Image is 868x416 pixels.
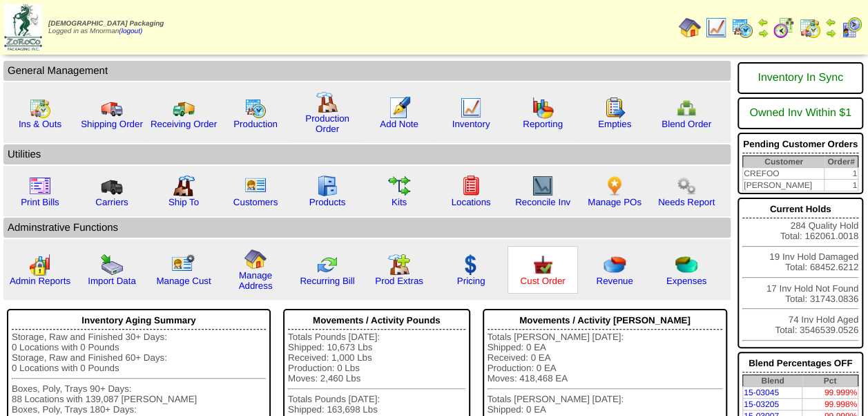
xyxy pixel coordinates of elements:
a: Locations [451,197,490,207]
img: line_graph2.gif [532,175,554,197]
a: Needs Report [658,197,715,207]
img: arrowleft.gif [825,17,836,28]
a: Blend Order [662,119,711,129]
img: line_graph.gif [705,17,727,39]
a: Import Data [88,276,136,286]
th: Pct [802,375,858,387]
th: Order# [824,156,858,168]
div: 284 Quality Hold Total: 162061.0018 19 Inv Hold Damaged Total: 68452.6212 17 Inv Hold Not Found T... [737,198,863,348]
div: Inventory Aging Summary [12,312,266,330]
img: import.gif [101,254,123,276]
a: Pricing [457,276,485,286]
a: Shipping Order [81,119,143,129]
a: Expenses [666,276,707,286]
a: Recurring Bill [300,276,354,286]
div: Current Holds [742,200,858,218]
img: home.gif [679,17,701,39]
a: Manage Cust [156,276,211,286]
div: Inventory In Sync [742,65,858,91]
img: orders.gif [388,97,410,119]
img: pie_chart.png [604,254,626,276]
td: 99.999% [802,387,858,399]
div: Movements / Activity Pounds [288,312,465,330]
a: Reconcile Inv [515,197,570,207]
img: arrowright.gif [758,28,769,39]
img: workflow.gif [388,175,410,197]
img: calendarblend.gif [773,17,795,39]
img: workorder.gif [604,97,626,119]
a: 15-03205 [744,399,779,409]
img: workflow.png [675,175,697,197]
img: truck.gif [101,97,123,119]
a: Ship To [168,197,199,207]
td: 99.998% [802,399,858,410]
img: cabinet.gif [316,175,338,197]
a: Ins & Outs [19,119,61,129]
img: calendarprod.gif [731,17,753,39]
a: Production [233,119,278,129]
a: Carriers [95,197,128,207]
img: cust_order.png [532,254,554,276]
a: Cust Order [520,276,565,286]
a: Manage Address [239,270,273,291]
img: arrowright.gif [825,28,836,39]
img: calendarinout.gif [799,17,821,39]
img: zoroco-logo-small.webp [4,4,42,50]
img: truck3.gif [101,175,123,197]
a: Customers [233,197,278,207]
img: reconcile.gif [316,254,338,276]
a: Admin Reports [10,276,70,286]
img: graph.gif [532,97,554,119]
td: 1 [824,180,858,191]
td: [PERSON_NAME] [743,180,824,191]
a: Manage POs [588,197,642,207]
a: Add Note [380,119,418,129]
a: Production Order [305,113,349,134]
span: Logged in as Mnorman [48,20,164,35]
img: managecust.png [171,254,197,276]
td: 1 [824,168,858,180]
img: network.png [675,97,697,119]
img: customers.gif [244,175,267,197]
img: arrowleft.gif [758,17,769,28]
div: Owned Inv Within $1 [742,100,858,126]
th: Customer [743,156,824,168]
img: prodextras.gif [388,254,410,276]
img: dollar.gif [460,254,482,276]
img: line_graph.gif [460,97,482,119]
img: graph2.png [29,254,51,276]
td: General Management [3,61,731,81]
a: Prod Extras [375,276,423,286]
img: calendarinout.gif [29,97,51,119]
td: CREFOO [743,168,824,180]
a: Reporting [523,119,563,129]
td: Adminstrative Functions [3,218,731,238]
img: po.png [604,175,626,197]
img: calendarcustomer.gif [840,17,862,39]
div: Blend Percentages OFF [742,354,858,372]
th: Blend [743,375,802,387]
a: Revenue [596,276,633,286]
a: Empties [598,119,631,129]
img: factory.gif [316,91,338,113]
img: invoice2.gif [29,175,51,197]
a: Kits [392,197,407,207]
a: 15-03045 [744,388,779,397]
a: Inventory [452,119,490,129]
img: factory2.gif [173,175,195,197]
img: locations.gif [460,175,482,197]
a: Receiving Order [151,119,217,129]
img: home.gif [244,248,267,270]
img: calendarprod.gif [244,97,267,119]
img: truck2.gif [173,97,195,119]
a: (logout) [119,28,142,35]
img: pie_chart2.png [675,254,697,276]
span: [DEMOGRAPHIC_DATA] Packaging [48,20,164,28]
div: Pending Customer Orders [742,135,858,153]
div: Movements / Activity [PERSON_NAME] [488,312,723,330]
a: Products [309,197,346,207]
a: Print Bills [21,197,59,207]
td: Utilities [3,144,731,164]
